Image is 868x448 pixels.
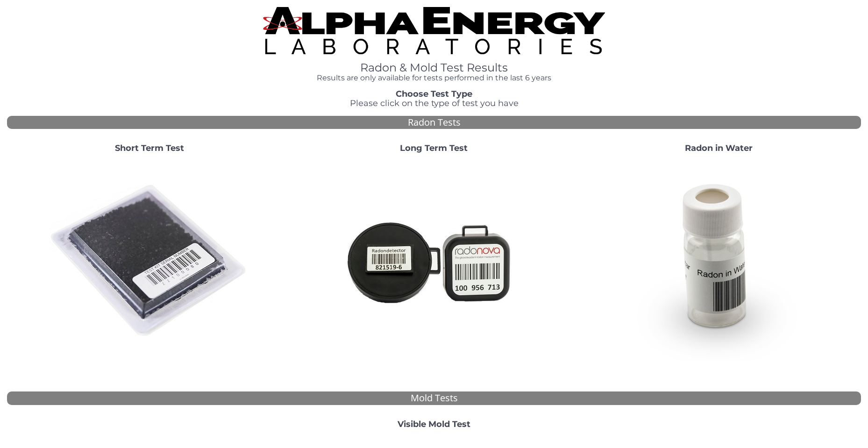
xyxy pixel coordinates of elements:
[263,62,605,74] h1: Radon & Mold Test Results
[115,143,184,153] strong: Short Term Test
[685,143,753,153] strong: Radon in Water
[398,419,470,429] strong: Visible Mold Test
[396,89,472,99] strong: Choose Test Type
[7,116,861,129] div: Radon Tests
[334,161,534,362] img: Radtrak2vsRadtrak3.jpg
[263,7,605,54] img: TightCrop.jpg
[350,98,519,108] span: Please click on the type of test you have
[618,161,819,362] img: RadoninWater.jpg
[400,143,468,153] strong: Long Term Test
[49,161,250,362] img: ShortTerm.jpg
[7,391,861,405] div: Mold Tests
[263,74,605,82] h4: Results are only available for tests performed in the last 6 years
